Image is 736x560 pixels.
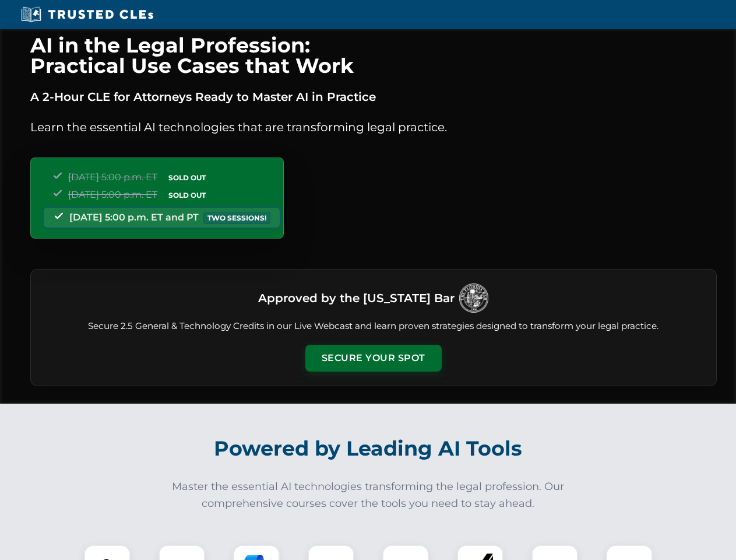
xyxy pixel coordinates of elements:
span: SOLD OUT [164,171,210,184]
p: Secure 2.5 General & Technology Credits in our Live Webcast and learn proven strategies designed ... [45,320,702,333]
span: [DATE] 5:00 p.m. ET [68,189,157,200]
button: Secure Your Spot [305,345,442,372]
img: Trusted CLEs [17,6,157,23]
h2: Powered by Leading AI Tools [45,428,691,469]
span: SOLD OUT [164,189,210,201]
p: Learn the essential AI technologies that are transforming legal practice. [30,118,717,136]
h1: AI in the Legal Profession: Practical Use Cases that Work [30,35,717,76]
img: Logo [459,283,488,313]
p: A 2-Hour CLE for Attorneys Ready to Master AI in Practice [30,87,717,106]
h3: Approved by the [US_STATE] Bar [258,288,455,309]
span: [DATE] 5:00 p.m. ET [68,171,157,183]
p: Master the essential AI technologies transforming the legal profession. Our comprehensive courses... [164,478,572,512]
